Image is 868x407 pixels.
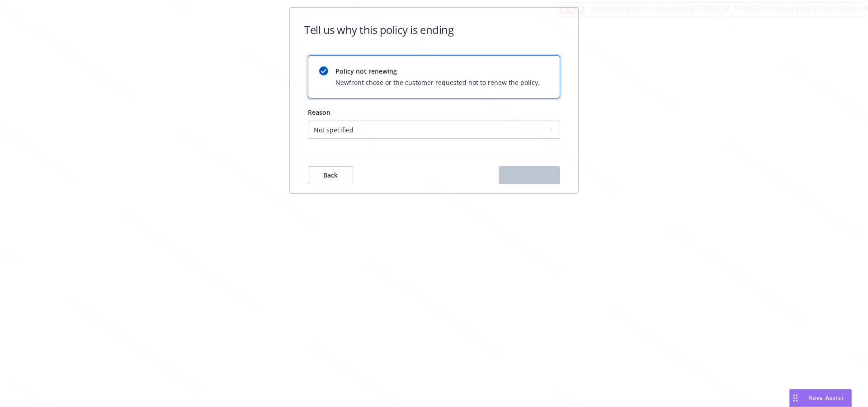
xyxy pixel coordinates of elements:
span: Submit [519,171,541,179]
span: Policy not renewing [335,66,540,76]
span: Back [323,171,338,179]
button: Back [308,166,353,184]
span: Reason [308,108,330,117]
span: Newfront chose or the customer requested not to renew the policy. [335,78,540,87]
button: Submit [499,166,560,184]
h1: Tell us why this policy is ending [304,22,453,37]
div: Drag to move [790,389,801,407]
button: Nova Assist [789,389,852,407]
span: Nova Assist [808,394,844,402]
